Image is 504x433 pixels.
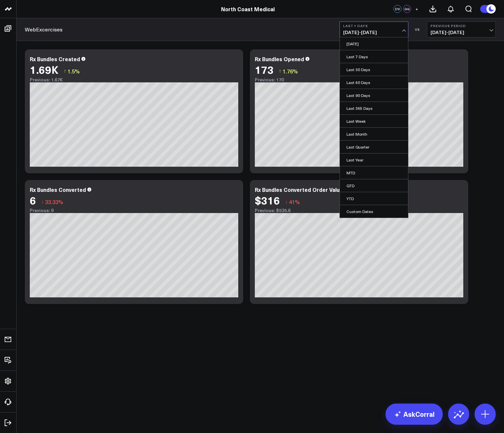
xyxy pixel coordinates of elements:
div: Rx Bundles Created [30,55,80,63]
span: 1.76% [283,67,298,75]
div: Rx Bundles Opened [255,55,304,63]
a: QTD [340,179,408,192]
a: Last 30 Days [340,63,408,76]
div: Rx Bundles Converted Order Value [255,186,343,193]
a: AskCorral [386,404,443,425]
div: Previous: 170 [255,77,463,82]
span: 33.33% [45,198,63,205]
span: 41% [289,198,300,205]
div: 6 [30,194,36,206]
div: 1.69K [30,64,59,75]
div: Rx Bundles Converted [30,186,86,193]
a: North Coast Medical [221,5,275,13]
a: Last Quarter [340,141,408,153]
div: Previous: $535.6 [255,208,463,213]
a: Last 7 Days [340,50,408,63]
button: Last 7 Days[DATE]-[DATE] [340,22,408,37]
a: Last Week [340,115,408,127]
a: MTD [340,166,408,179]
button: + [413,5,421,13]
a: Last 60 Days [340,76,408,89]
a: Last 90 Days [340,89,408,102]
span: ↑ [64,67,66,75]
div: $316 [255,194,280,206]
div: GG [403,5,411,13]
span: ↓ [41,197,44,206]
span: ↓ [285,197,288,206]
div: VS [412,27,424,31]
a: Last 365 Days [340,102,408,114]
span: [DATE] - [DATE] [431,30,492,35]
a: Last Year [340,153,408,166]
a: [DATE] [340,37,408,50]
b: Last 7 Days [343,24,405,28]
a: Last Month [340,128,408,140]
b: Previous Period [431,24,492,28]
span: 1.5% [68,67,80,75]
div: DV [393,5,401,13]
div: Previous: 1.67K [30,77,238,82]
div: Previous: 9 [30,208,238,213]
span: [DATE] - [DATE] [343,30,405,35]
a: Custom Dates [340,205,408,218]
span: ↑ [279,67,281,75]
a: YTD [340,192,408,205]
button: Previous Period[DATE]-[DATE] [427,22,496,37]
a: WebExcercises [25,26,63,33]
span: + [415,7,418,11]
div: 173 [255,64,274,75]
